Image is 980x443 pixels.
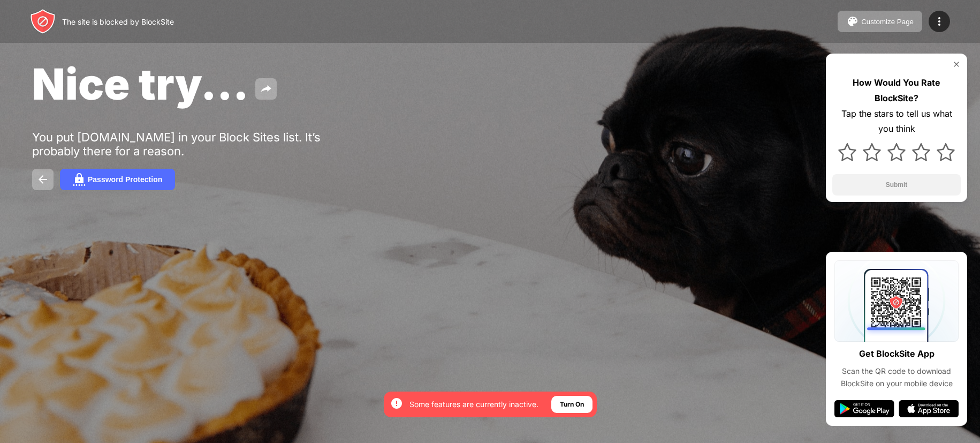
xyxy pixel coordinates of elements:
[832,106,961,137] div: Tap the stars to tell us what you think
[952,60,961,69] img: rate-us-close.svg
[838,143,856,161] img: star.svg
[32,130,363,158] div: You put [DOMAIN_NAME] in your Block Sites list. It’s probably there for a reason.
[937,143,955,161] img: star.svg
[838,11,922,32] button: Customize Page
[834,400,894,417] img: google-play.svg
[846,15,859,28] img: pallet.svg
[36,173,49,186] img: back.svg
[32,58,249,110] span: Nice try...
[861,18,914,26] div: Customize Page
[390,397,403,410] img: error-circle-white.svg
[832,75,961,106] div: How Would You Rate BlockSite?
[834,260,959,342] img: qrcode.svg
[560,399,584,410] div: Turn On
[260,82,272,95] img: share.svg
[863,143,881,161] img: star.svg
[60,169,175,190] button: Password Protection
[88,175,162,184] div: Password Protection
[859,346,935,362] div: Get BlockSite App
[832,174,961,196] button: Submit
[887,143,906,161] img: star.svg
[899,400,959,417] img: app-store.svg
[933,15,946,28] img: menu-icon.svg
[912,143,930,161] img: star.svg
[834,365,959,389] div: Scan the QR code to download BlockSite on your mobile device
[30,9,56,34] img: header-logo.svg
[409,399,538,410] div: Some features are currently inactive.
[62,17,174,26] div: The site is blocked by BlockSite
[73,173,86,186] img: password.svg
